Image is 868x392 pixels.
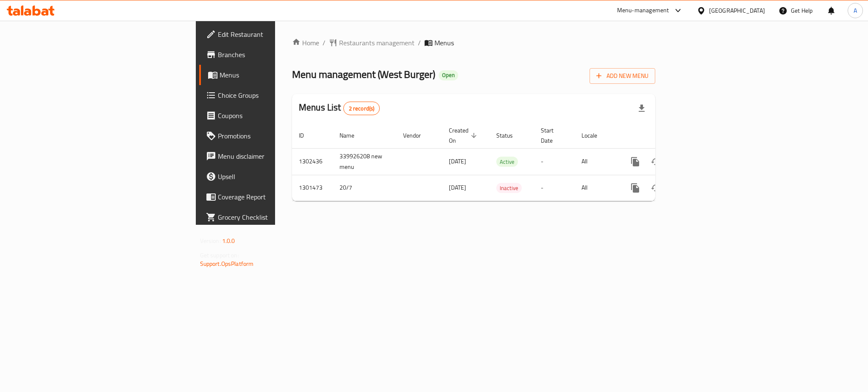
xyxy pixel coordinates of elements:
span: Coupons [218,110,334,121]
div: Menu-management [617,6,669,16]
td: - [534,148,575,175]
button: more [625,178,645,198]
span: Open [439,72,458,79]
a: Grocery Checklist [199,207,341,227]
button: Add New Menu [590,68,655,84]
a: Menu disclaimer [199,146,341,166]
h2: Menus List [299,101,380,115]
a: Coupons [199,105,341,126]
span: Status [496,130,524,141]
span: Start Date [541,125,565,146]
a: Coverage Report [199,187,341,207]
td: 339926208 new menu [333,148,396,175]
span: Choice Groups [218,90,334,100]
li: / [418,38,421,48]
span: Menu management ( West Burger ) [292,65,435,84]
span: [DATE] [449,156,466,167]
a: Upsell [199,166,341,187]
span: Menus [434,38,454,48]
a: Menus [199,65,341,85]
a: Branches [199,44,341,65]
span: Add New Menu [596,71,648,81]
span: Menus [220,70,334,80]
nav: breadcrumb [292,38,655,48]
a: Support.OpsPlatform [200,258,254,269]
a: Choice Groups [199,85,341,105]
span: [DATE] [449,182,466,193]
th: Actions [618,123,713,149]
span: Version: [200,235,221,246]
span: 1.0.0 [222,235,235,246]
table: enhanced table [292,123,713,201]
a: Promotions [199,126,341,146]
span: A [854,6,857,15]
span: Inactive [496,183,522,193]
span: 2 record(s) [344,105,380,113]
div: [GEOGRAPHIC_DATA] [709,6,765,15]
span: Active [496,157,518,167]
div: Export file [632,98,652,119]
span: Vendor [403,130,432,141]
td: 20/7 [333,175,396,201]
span: Promotions [218,131,334,141]
span: Edit Restaurant [218,29,334,39]
span: ID [299,130,315,141]
td: - [534,175,575,201]
span: Upsell [218,171,334,182]
span: Coverage Report [218,192,334,202]
td: All [575,175,618,201]
div: Total records count [343,102,380,115]
span: Branches [218,50,334,60]
a: Edit Restaurant [199,24,341,44]
span: Locale [581,130,608,141]
div: Open [439,70,458,80]
span: Grocery Checklist [218,212,334,222]
button: Change Status [645,152,666,172]
span: Name [339,130,365,141]
button: Change Status [645,178,666,198]
span: Restaurants management [339,38,415,48]
span: Created On [449,125,479,146]
button: more [625,152,645,172]
a: Restaurants management [329,38,415,48]
span: Menu disclaimer [218,151,334,161]
span: Get support on: [200,250,239,261]
td: All [575,148,618,175]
